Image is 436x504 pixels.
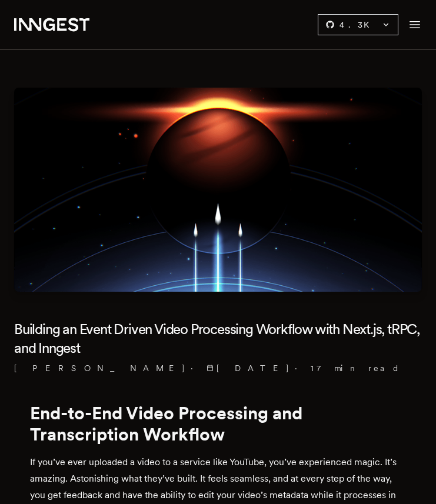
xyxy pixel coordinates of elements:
span: [DATE] [207,362,290,374]
span: 4.3 K [340,19,377,31]
span: 17 min read [311,362,400,374]
h1: Building an Event Driven Video Processing Workflow with Next.js, tRPC, and Inngest [14,320,422,358]
a: [PERSON_NAME] [14,362,186,374]
img: Featured image for Building an Event Driven Video Processing Workflow with Next.js, tRPC, and Inn... [14,88,422,292]
p: · · [14,362,422,374]
h1: End-to-End Video Processing and Transcription Workflow [30,402,407,445]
